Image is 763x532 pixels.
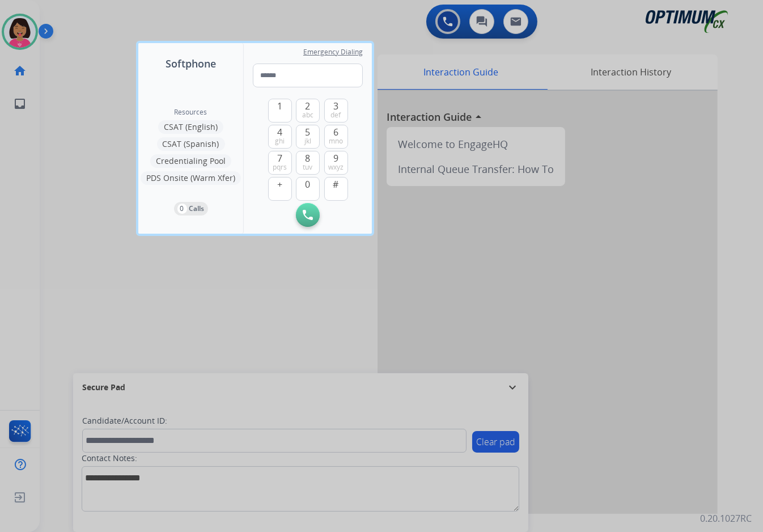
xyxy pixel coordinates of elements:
[333,178,339,191] span: #
[189,204,205,214] p: Calls
[175,108,207,117] span: Resources
[333,125,338,139] span: 6
[277,151,282,165] span: 7
[700,512,752,525] p: 0.20.1027RC
[302,111,313,120] span: abc
[157,137,225,151] button: CSAT (Spanish)
[303,210,313,220] img: call-button
[296,177,320,201] button: 0
[150,154,231,168] button: Credentialing Pool
[324,99,348,123] button: 3def
[328,163,344,172] span: wxyz
[324,151,348,175] button: 9wxyz
[277,99,282,113] span: 1
[268,151,292,175] button: 7pqrs
[324,125,348,149] button: 6mno
[277,178,282,191] span: +
[303,48,363,57] span: Emergency Dialing
[273,163,287,172] span: pqrs
[141,171,241,185] button: PDS Onsite (Warm Xfer)
[306,178,311,191] span: 0
[296,151,320,175] button: 8tuv
[324,177,348,201] button: #
[177,204,187,214] p: 0
[333,99,338,113] span: 3
[296,125,320,149] button: 5jkl
[158,120,223,134] button: CSAT (English)
[306,99,311,113] span: 2
[174,202,208,216] button: 0Calls
[275,137,285,146] span: ghi
[303,163,313,172] span: tuv
[333,151,338,165] span: 9
[268,125,292,149] button: 4ghi
[277,125,282,139] span: 4
[304,137,311,146] span: jkl
[329,137,343,146] span: mno
[166,56,216,71] span: Softphone
[268,99,292,123] button: 1
[306,125,311,139] span: 5
[306,151,311,165] span: 8
[331,111,341,120] span: def
[296,99,320,123] button: 2abc
[268,177,292,201] button: +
